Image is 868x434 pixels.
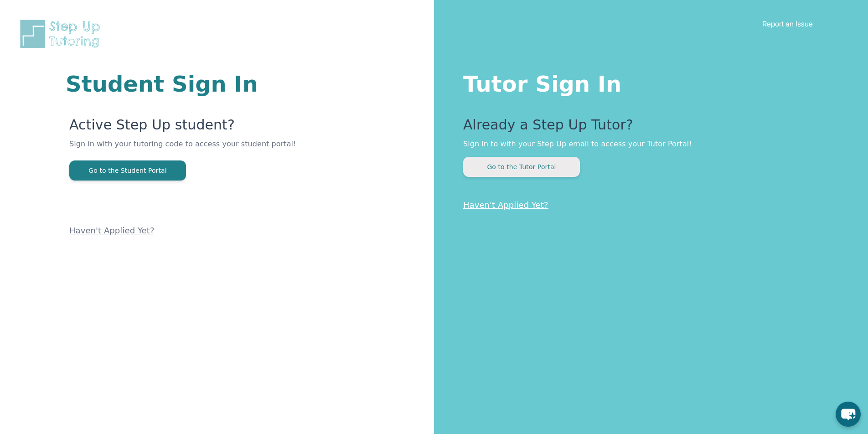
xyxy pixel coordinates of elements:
a: Haven't Applied Yet? [69,226,155,235]
button: Go to the Tutor Portal [463,157,580,177]
a: Go to the Tutor Portal [463,162,580,171]
p: Sign in to with your Step Up email to access your Tutor Portal! [463,139,832,150]
h1: Student Sign In [66,73,325,95]
a: Go to the Student Portal [69,166,186,175]
button: Go to the Student Portal [69,160,186,181]
p: Sign in with your tutoring code to access your student portal! [69,139,325,160]
img: Step Up Tutoring horizontal logo [18,18,106,50]
p: Active Step Up student? [69,117,325,139]
button: chat-button [836,402,861,427]
h1: Tutor Sign In [463,69,832,95]
a: Haven't Applied Yet? [463,200,548,210]
a: Report an Issue [762,19,813,28]
p: Already a Step Up Tutor? [463,117,832,139]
